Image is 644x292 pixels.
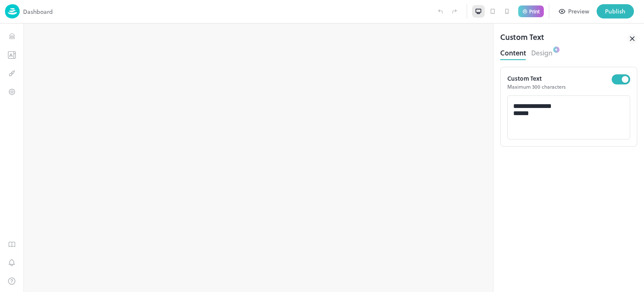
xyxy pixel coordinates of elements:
button: Content [500,46,526,58]
button: Preview [554,4,594,18]
div: Preview [568,7,589,16]
label: Redo (Ctrl + Y) [447,4,462,18]
div: Publish [605,7,626,16]
p: Custom Text [507,74,612,83]
img: logo-86c26b7e.jpg [5,4,20,18]
button: Design [531,46,553,58]
label: Undo (Ctrl + Z) [433,4,447,18]
button: Publish [597,4,634,18]
p: Print [529,9,540,14]
div: Custom Text [500,31,544,46]
p: Dashboard [23,7,53,16]
p: Maximum 300 characters [507,83,612,90]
